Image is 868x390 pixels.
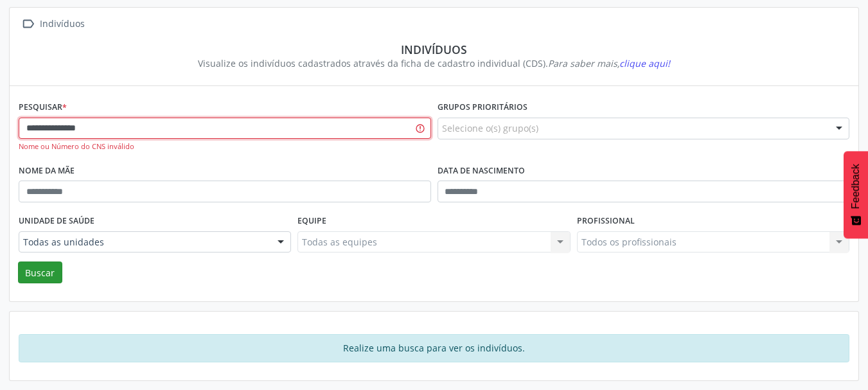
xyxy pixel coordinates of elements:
[28,42,840,57] div: Indivíduos
[19,98,67,118] label: Pesquisar
[28,57,840,70] div: Visualize os indivíduos cadastrados através da ficha de cadastro individual (CDS).
[19,334,849,362] div: Realize uma busca para ver os indivíduos.
[297,211,326,231] label: Equipe
[844,151,868,238] button: Feedback - Mostrar pesquisa
[19,141,431,152] div: Nome ou Número do CNS inválido
[19,15,37,33] i: 
[37,15,87,33] div: Indivíduos
[19,161,75,181] label: Nome da mãe
[619,57,670,69] span: clique aqui!
[438,98,527,118] label: Grupos prioritários
[548,57,670,69] i: Para saber mais,
[850,164,862,209] span: Feedback
[23,236,265,249] span: Todas as unidades
[442,121,538,135] span: Selecione o(s) grupo(s)
[19,211,94,231] label: Unidade de saúde
[19,15,87,33] a:  Indivíduos
[18,261,62,283] button: Buscar
[438,161,525,181] label: Data de nascimento
[577,211,635,231] label: Profissional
